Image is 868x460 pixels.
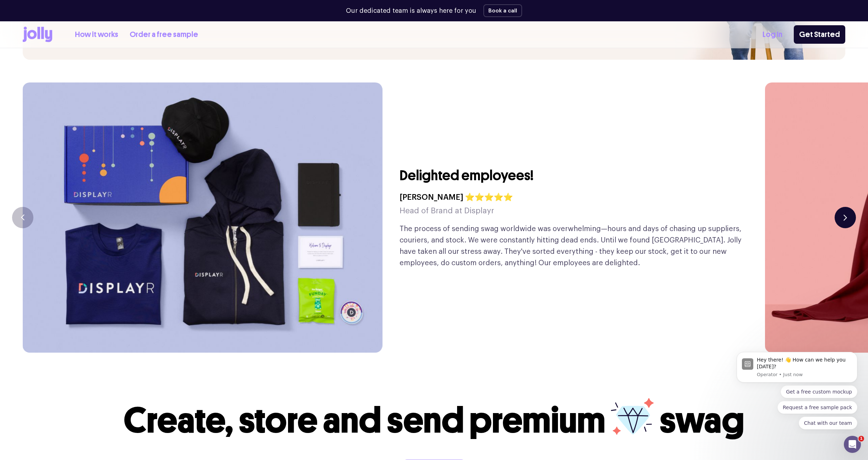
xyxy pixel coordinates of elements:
[400,223,742,269] p: The process of sending swag worldwide was overwhelming—hours and days of chasing up suppliers, co...
[124,399,606,442] span: Create, store and send premium
[483,4,522,17] button: Book a call
[400,191,513,204] h4: [PERSON_NAME] ⭐⭐⭐⭐⭐
[844,436,861,453] iframe: Intercom live chat
[346,6,476,16] p: Our dedicated team is always here for you
[794,25,845,44] a: Get Started
[130,29,198,41] a: Order a free sample
[660,399,744,442] span: swag
[763,29,782,41] a: Log In
[726,346,868,434] iframe: Intercom notifications message
[400,166,533,185] h3: Delighted employees!
[75,29,118,41] a: How it works
[858,436,864,442] span: 1
[400,204,513,218] h5: Head of Brand at Displayr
